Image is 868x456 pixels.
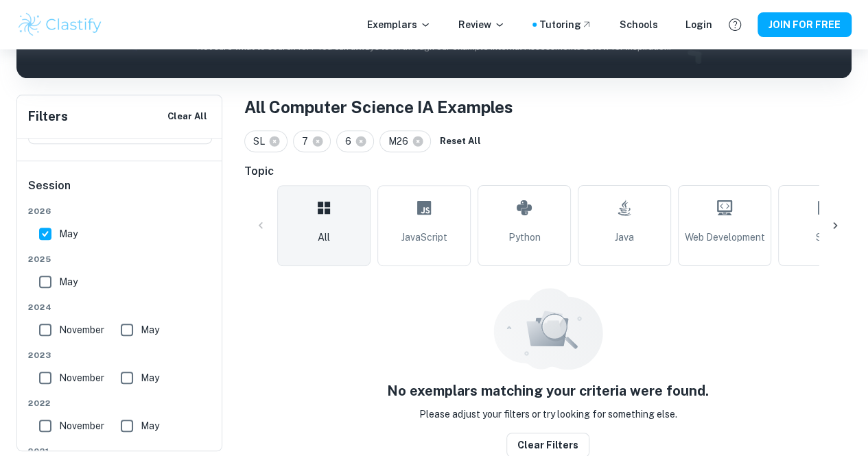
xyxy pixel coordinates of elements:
[253,134,271,149] span: SL
[141,418,159,433] span: May
[28,397,212,409] span: 2022
[59,226,78,241] span: May
[388,134,414,149] span: M26
[59,370,104,385] span: November
[615,230,634,245] span: Java
[59,274,78,289] span: May
[244,130,288,152] div: SL
[816,230,834,245] span: SQL
[318,230,330,245] span: All
[28,107,68,126] h6: Filters
[401,230,447,245] span: JavaScript
[164,106,211,127] button: Clear All
[28,253,212,265] span: 2025
[685,17,712,32] a: Login
[244,163,852,180] h6: Topic
[685,230,765,245] span: Web Development
[141,370,159,385] span: May
[28,205,212,217] span: 2026
[28,349,212,361] span: 2023
[141,322,159,337] span: May
[28,178,212,205] h6: Session
[59,322,104,337] span: November
[345,134,357,149] span: 6
[16,11,104,38] img: Clastify logo
[293,130,331,152] div: 7
[28,301,212,313] span: 2024
[419,407,677,422] p: Please adjust your filters or try looking for something else.
[436,131,484,152] button: Reset All
[387,381,709,401] h5: No exemplars matching your criteria were found.
[508,230,541,245] span: Python
[458,17,505,32] p: Review
[379,130,431,152] div: M26
[758,12,852,37] button: JOIN FOR FREE
[539,17,592,32] a: Tutoring
[302,134,314,149] span: 7
[59,418,104,433] span: November
[244,95,852,119] h1: All Computer Science IA Examples
[493,288,603,370] img: empty_state_resources.svg
[367,17,431,32] p: Exemplars
[336,130,374,152] div: 6
[620,17,658,32] a: Schools
[723,13,747,36] button: Help and Feedback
